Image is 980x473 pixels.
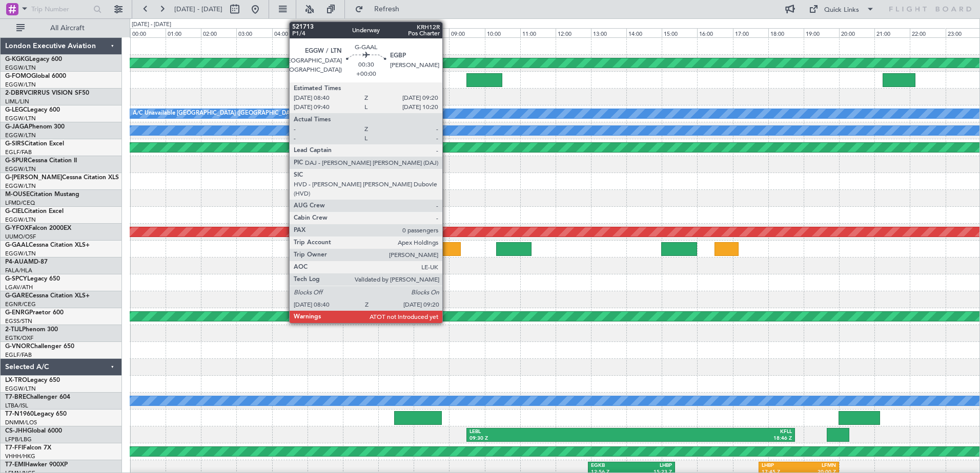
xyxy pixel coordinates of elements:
[5,73,66,79] a: G-FOMOGlobal 6000
[5,81,36,89] a: EGGW/LTN
[799,462,835,469] div: LFMN
[5,377,60,383] a: LX-TROLegacy 650
[5,165,36,173] a: EGGW/LTN
[11,20,111,36] button: All Aircraft
[5,462,68,468] a: T7-EMIHawker 900XP
[5,225,71,231] a: G-YFOXFalcon 2000EX
[5,56,29,62] span: G-KGKG
[626,28,662,37] div: 14:00
[5,98,29,105] a: LIML/LIN
[5,199,35,207] a: LFMD/CEQ
[27,25,108,32] span: All Aircraft
[591,28,626,37] div: 13:00
[308,28,343,37] div: 05:00
[5,394,26,400] span: T7-BRE
[5,310,64,316] a: G-ENRGPraetor 600
[5,208,24,214] span: G-CIEL
[556,28,591,37] div: 12:00
[5,259,28,265] span: P4-AUA
[591,462,631,469] div: EGKB
[5,148,32,156] a: EGLF/FAB
[5,225,29,231] span: G-YFOX
[236,28,272,37] div: 03:00
[485,28,520,37] div: 10:00
[5,276,27,282] span: G-SPCY
[5,242,90,248] a: G-GAALCessna Citation XLS+
[520,28,556,37] div: 11:00
[5,377,27,383] span: LX-TRO
[697,28,732,37] div: 16:00
[5,107,60,113] a: G-LEGCLegacy 600
[631,435,792,442] div: 18:46 Z
[132,20,171,29] div: [DATE] - [DATE]
[631,428,792,436] div: KFLL
[5,411,34,417] span: T7-N1960
[449,28,484,37] div: 09:00
[5,216,36,224] a: EGGW/LTN
[631,462,672,469] div: LHBP
[5,233,36,241] a: UUMO/OSF
[5,208,64,214] a: G-CIELCitation Excel
[5,385,36,393] a: EGGW/LTN
[5,124,65,130] a: G-JAGAPhenom 300
[5,436,32,443] a: LFPB/LBG
[5,175,62,181] span: G-[PERSON_NAME]
[824,5,859,15] div: Quick Links
[5,327,22,333] span: 2-TIJL
[5,300,36,308] a: EGNR/CEG
[5,310,29,316] span: G-ENRG
[469,435,631,442] div: 09:30 Z
[874,28,910,37] div: 21:00
[5,284,33,291] a: LGAV/ATH
[5,124,29,130] span: G-JAGA
[133,106,299,121] div: A/C Unavailable [GEOGRAPHIC_DATA] ([GEOGRAPHIC_DATA])
[5,428,27,434] span: CS-JHH
[5,73,31,79] span: G-FOMO
[5,453,35,460] a: VHHH/HKG
[5,334,33,342] a: EGTK/OXF
[5,115,36,122] a: EGGW/LTN
[130,28,166,37] div: 00:00
[5,64,36,72] a: EGGW/LTN
[201,28,236,37] div: 02:00
[804,28,839,37] div: 19:00
[5,107,27,113] span: G-LEGC
[5,90,28,96] span: 2-DBRV
[5,445,23,451] span: T7-FFI
[5,175,119,181] a: G-[PERSON_NAME]Cessna Citation XLS
[5,158,77,164] a: G-SPURCessna Citation II
[662,28,697,37] div: 15:00
[5,276,60,282] a: G-SPCYLegacy 650
[839,28,874,37] div: 20:00
[5,293,90,299] a: G-GARECessna Citation XLS+
[5,158,28,164] span: G-SPUR
[733,28,768,37] div: 17:00
[272,28,308,37] div: 04:00
[5,267,32,274] a: FALA/HLA
[5,327,58,333] a: 2-TIJLPhenom 300
[414,28,449,37] div: 08:00
[5,132,36,139] a: EGGW/LTN
[5,141,64,147] a: G-SIRSCitation Excel
[5,250,36,257] a: EGGW/LTN
[5,141,25,147] span: G-SIRS
[5,343,74,350] a: G-VNORChallenger 650
[5,182,36,190] a: EGGW/LTN
[910,28,945,37] div: 22:00
[5,90,89,96] a: 2-DBRVCIRRUS VISION SF50
[768,28,804,37] div: 18:00
[5,191,79,198] a: M-OUSECitation Mustang
[343,28,378,37] div: 06:00
[5,191,30,198] span: M-OUSE
[166,28,201,37] div: 01:00
[5,428,62,434] a: CS-JHHGlobal 6000
[5,394,70,400] a: T7-BREChallenger 604
[174,5,222,14] span: [DATE] - [DATE]
[5,402,28,410] a: LTBA/ISL
[5,293,29,299] span: G-GARE
[5,411,67,417] a: T7-N1960Legacy 650
[350,1,412,17] button: Refresh
[469,428,631,436] div: LEBL
[5,317,32,325] a: EGSS/STN
[804,1,880,17] button: Quick Links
